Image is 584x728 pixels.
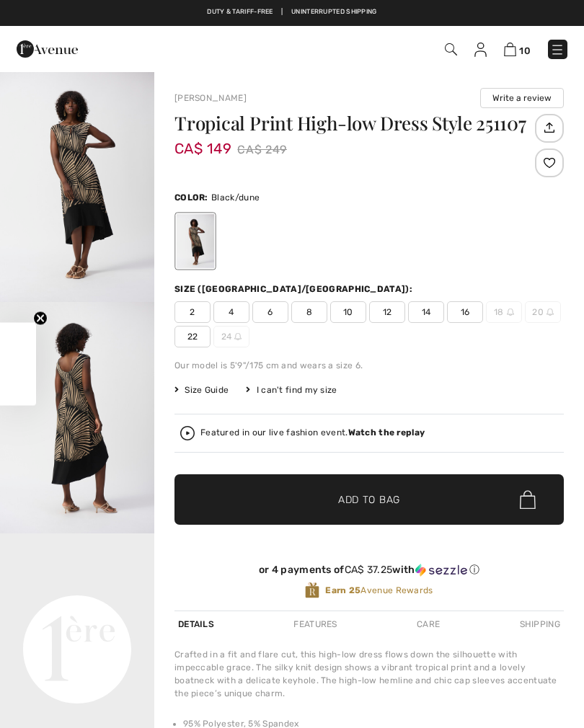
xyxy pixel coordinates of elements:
[234,333,242,340] img: ring-m.svg
[174,564,564,577] div: or 4 payments of with
[348,427,425,438] strong: Watch the replay
[33,311,48,326] button: Close teaser
[520,490,536,509] img: Bag.svg
[519,45,531,56] span: 10
[174,301,211,323] span: 2
[474,43,487,57] img: My Info
[17,41,78,55] a: 1ère Avenue
[447,301,483,323] span: 16
[213,301,249,323] span: 4
[516,611,564,637] div: Shipping
[180,426,195,440] img: Watch the replay
[200,428,425,438] div: Featured in our live fashion event.
[547,308,554,316] img: ring-m.svg
[445,43,457,56] img: Search
[507,308,514,316] img: ring-m.svg
[174,283,415,296] div: Size ([GEOGRAPHIC_DATA]/[GEOGRAPHIC_DATA]):
[338,492,400,507] span: Add to Bag
[290,611,340,637] div: Features
[237,139,287,161] span: CA$ 249
[345,564,393,576] span: CA$ 37.25
[174,93,247,103] a: [PERSON_NAME]
[408,301,444,323] span: 14
[174,192,208,203] span: Color:
[504,40,531,58] a: 10
[525,301,561,323] span: 20
[486,301,522,323] span: 18
[174,114,531,133] h1: Tropical Print High-low Dress Style 251107
[550,43,565,57] img: Menu
[537,115,561,140] img: Share
[211,192,260,203] span: Black/dune
[480,88,564,108] button: Write a review
[415,564,467,577] img: Sezzle
[246,383,337,396] div: I can't find my size
[174,611,218,637] div: Details
[291,301,327,323] span: 8
[213,326,249,347] span: 24
[17,35,78,63] img: 1ère Avenue
[413,611,443,637] div: Care
[177,214,214,268] div: Black/dune
[174,564,564,582] div: or 4 payments ofCA$ 37.25withSezzle Click to learn more about Sezzle
[305,582,319,599] img: Avenue Rewards
[174,648,564,700] div: Crafted in a fit and flare cut, this high-low dress flows down the silhouette with impeccable gra...
[504,43,516,56] img: Shopping Bag
[369,301,405,323] span: 12
[252,301,288,323] span: 6
[330,301,366,323] span: 10
[174,326,211,347] span: 22
[325,584,433,597] span: Avenue Rewards
[174,359,564,372] div: Our model is 5'9"/175 cm and wears a size 6.
[174,125,231,157] span: CA$ 149
[174,474,564,525] button: Add to Bag
[325,585,360,595] strong: Earn 25
[174,383,229,396] span: Size Guide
